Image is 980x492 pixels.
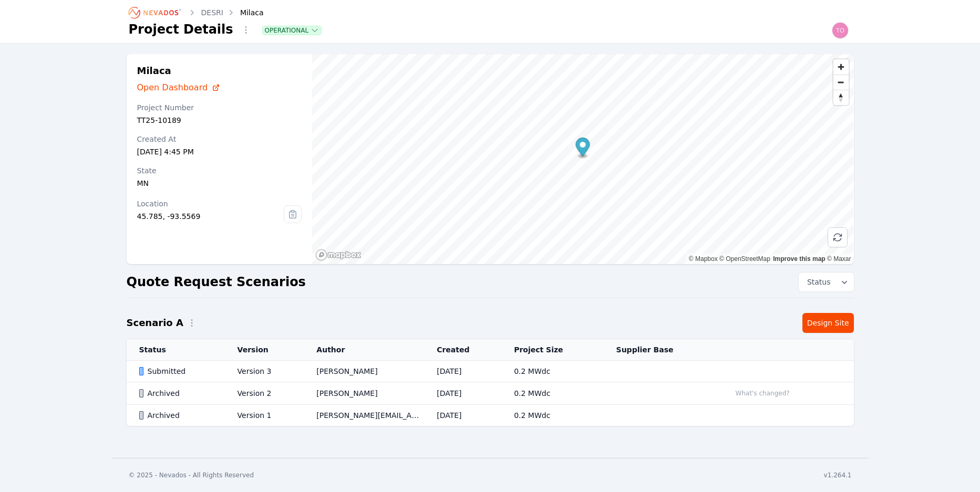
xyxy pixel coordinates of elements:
div: Location [137,198,284,209]
div: Archived [139,410,220,421]
td: 0.2 MWdc [501,382,603,405]
div: © 2025 - Nevados - All Rights Reserved [129,471,254,479]
h2: Scenario A [127,316,183,330]
nav: Breadcrumb [129,4,264,21]
th: Created [424,339,501,361]
button: Zoom in [833,59,849,75]
div: Created At [137,134,302,144]
button: What's changed? [731,388,795,399]
td: Version 1 [225,405,304,426]
a: Mapbox homepage [315,249,362,261]
img: todd.padezanin@nevados.solar [832,22,849,39]
tr: ArchivedVersion 2[PERSON_NAME][DATE]0.2 MWdcWhat's changed? [127,382,854,405]
div: [DATE] 4:45 PM [137,146,302,157]
div: Map marker [576,138,590,159]
div: MN [137,178,302,189]
div: Project Number [137,102,302,113]
th: Version [225,339,304,361]
th: Status [127,339,225,361]
a: DESRI [201,7,223,18]
div: TT25-10189 [137,115,302,125]
h2: Quote Request Scenarios [127,274,306,290]
a: Open Dashboard [137,81,302,94]
td: [PERSON_NAME][EMAIL_ADDRESS][PERSON_NAME][DOMAIN_NAME] [304,405,424,426]
span: Status [803,277,831,287]
th: Author [304,339,424,361]
span: Open Dashboard [137,81,208,94]
a: Maxar [827,255,851,263]
td: [DATE] [424,405,501,426]
div: State [137,165,302,176]
div: Archived [139,388,220,399]
tr: ArchivedVersion 1[PERSON_NAME][EMAIL_ADDRESS][PERSON_NAME][DOMAIN_NAME][DATE]0.2 MWdc [127,405,854,426]
button: Zoom out [833,75,849,90]
h2: Milaca [137,65,302,77]
a: Mapbox [689,255,718,263]
div: v1.264.1 [824,471,852,479]
div: Submitted [139,366,220,376]
canvas: Map [312,54,853,264]
td: [PERSON_NAME] [304,382,424,405]
h1: Project Details [129,21,233,38]
td: [DATE] [424,382,501,405]
tr: SubmittedVersion 3[PERSON_NAME][DATE]0.2 MWdc [127,361,854,382]
button: Status [799,273,854,291]
td: 0.2 MWdc [501,361,603,382]
td: 0.2 MWdc [501,405,603,426]
th: Project Size [501,339,603,361]
td: Version 2 [225,382,304,405]
td: [DATE] [424,361,501,382]
div: 45.785, -93.5569 [137,211,284,222]
td: Version 3 [225,361,304,382]
div: Milaca [225,7,264,18]
a: OpenStreetMap [719,255,770,263]
td: [PERSON_NAME] [304,361,424,382]
th: Supplier Base [604,339,718,361]
a: Design Site [802,313,854,333]
button: Operational [263,26,322,35]
a: Improve this map [773,255,825,263]
button: Reset bearing to north [833,90,849,105]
